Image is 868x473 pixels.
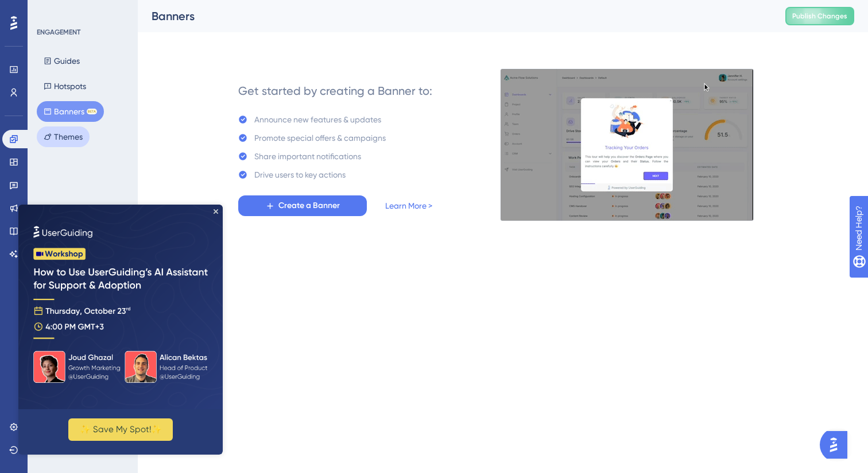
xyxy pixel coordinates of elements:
div: Drive users to key actions [254,168,346,182]
div: BETA [87,109,97,114]
img: 529d90adb73e879a594bca603b874522.gif [500,68,754,221]
div: Promote special offers & campaigns [254,131,386,145]
span: Create a Banner [278,199,340,213]
button: Publish Changes [785,7,854,25]
button: ✨ Save My Spot!✨ [50,214,154,236]
div: ENGAGEMENT [37,28,80,37]
button: Guides [37,51,87,71]
span: Publish Changes [792,11,847,21]
div: Share important notifications [254,149,361,163]
div: Close Preview [195,5,200,9]
span: Need Help? [27,3,72,17]
button: Create a Banner [238,195,367,216]
div: Banners [152,8,757,24]
button: Hotspots [37,76,93,97]
a: Learn More > [385,199,432,213]
div: Announce new features & updates [254,113,381,126]
div: Get started by creating a Banner to: [238,83,432,99]
button: Themes [37,126,90,147]
iframe: UserGuiding AI Assistant Launcher [820,428,854,462]
button: BannersBETA [37,101,104,122]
